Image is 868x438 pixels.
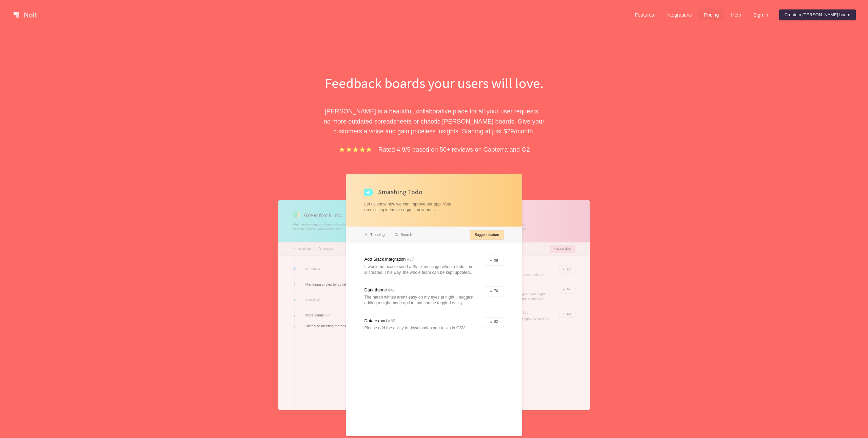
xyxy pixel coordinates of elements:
[317,106,551,136] p: [PERSON_NAME] is a beautiful, collaborative place for all your user requests – no more outdated s...
[378,145,530,154] p: Rated 4.9/5 based on 50+ reviews on Capterra and G2
[748,9,774,20] a: Sign in
[317,73,551,93] h1: Feedback boards your users will love.
[726,9,747,20] a: Help
[338,146,373,153] img: stars.b067e34983.png
[661,9,697,20] a: Integrations
[698,9,724,20] a: Pricing
[629,9,659,20] a: Features
[779,9,856,20] a: Create a [PERSON_NAME] board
